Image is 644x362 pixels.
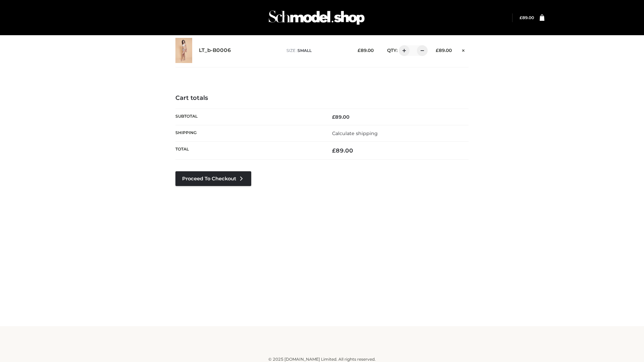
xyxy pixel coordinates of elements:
bdi: 89.00 [358,48,374,53]
bdi: 89.00 [332,147,353,154]
span: £ [332,147,336,154]
a: Calculate shipping [332,130,378,136]
a: Proceed to Checkout [175,171,251,186]
img: LT_b-B0006 - SMALL [175,38,192,63]
span: £ [332,114,335,120]
div: QTY: [380,45,425,56]
span: £ [520,15,522,20]
span: £ [436,48,439,53]
a: £89.00 [520,15,534,20]
h4: Cart totals [175,95,469,102]
a: LT_b-B0006 [199,47,231,54]
a: Remove this item [459,45,469,54]
bdi: 89.00 [436,48,452,53]
th: Shipping [175,125,322,141]
span: £ [358,48,361,53]
img: Schmodel Admin 964 [266,4,367,31]
th: Subtotal [175,109,322,125]
p: size : [286,48,347,54]
bdi: 89.00 [520,15,534,20]
bdi: 89.00 [332,114,350,120]
span: SMALL [298,48,312,53]
th: Total [175,142,322,160]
